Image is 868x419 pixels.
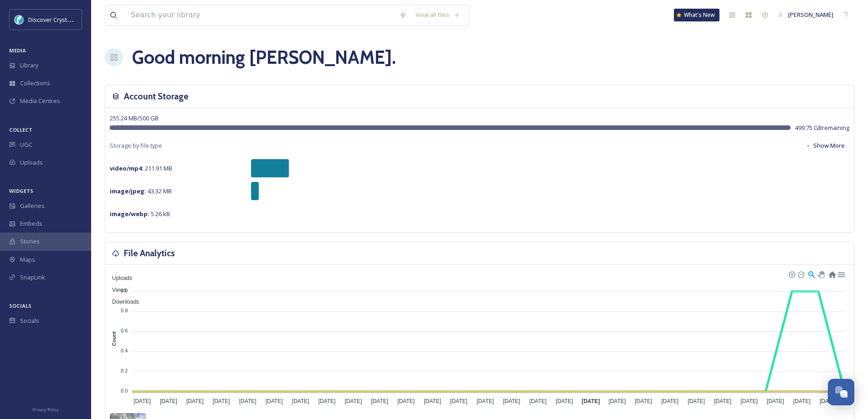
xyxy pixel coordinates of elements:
tspan: [DATE] [160,398,177,404]
span: 499.75 GB remaining [795,124,849,132]
tspan: [DATE] [503,398,520,404]
tspan: 1.0 [121,287,128,293]
tspan: [DATE] [344,398,362,404]
span: Uploads [105,275,132,281]
tspan: [DATE] [767,398,784,404]
tspan: [DATE] [661,398,678,404]
span: Maps [20,255,35,264]
tspan: [DATE] [371,398,388,404]
h3: Account Storage [124,90,189,103]
strong: image/jpeg : [110,187,146,195]
a: View all files [411,6,464,24]
a: Privacy Policy [32,403,59,414]
tspan: 0.6 [121,328,128,333]
span: WIDGETS [9,187,33,194]
span: Discover Crystal River [US_STATE] [28,15,119,24]
span: COLLECT [9,126,32,133]
tspan: [DATE] [556,398,573,404]
div: Reset Zoom [828,270,836,278]
input: Search your library [126,5,395,25]
tspan: [DATE] [213,398,230,404]
button: Open Chat [828,379,854,405]
strong: image/webp : [110,210,149,218]
span: [PERSON_NAME] [788,10,833,19]
tspan: [DATE] [635,398,652,404]
a: What's New [674,9,719,21]
span: SOCIALS [9,302,31,309]
tspan: [DATE] [688,398,705,404]
span: Galleries [20,202,45,210]
tspan: [DATE] [424,398,441,404]
tspan: [DATE] [609,398,626,404]
span: Socials [20,316,39,325]
span: Stories [20,237,40,246]
tspan: [DATE] [529,398,547,404]
tspan: 0.0 [121,388,128,393]
span: UGC [20,140,32,149]
button: Show More [801,137,849,155]
div: Menu [837,270,845,278]
tspan: 0.2 [121,368,128,373]
span: Downloads [105,299,139,305]
div: Panning [818,271,823,277]
span: Uploads [20,158,43,167]
tspan: 0.8 [121,308,128,313]
div: Zoom In [788,271,795,277]
span: Privacy Policy [32,407,59,413]
tspan: [DATE] [318,398,336,404]
span: Library [20,61,38,70]
span: Views [105,287,127,293]
tspan: [DATE] [793,398,811,404]
tspan: [DATE] [477,398,494,404]
tspan: [DATE] [820,398,837,404]
div: Zoom Out [797,271,804,277]
div: Selection Zoom [807,270,815,278]
tspan: [DATE] [397,398,415,404]
tspan: [DATE] [134,398,151,404]
tspan: [DATE] [714,398,731,404]
span: 43.32 MB [110,187,172,195]
tspan: [DATE] [450,398,467,404]
a: [PERSON_NAME] [773,6,838,24]
tspan: [DATE] [266,398,283,404]
h1: Good morning [PERSON_NAME] . [132,44,396,71]
tspan: [DATE] [582,398,600,404]
span: 211.91 MB [110,164,172,172]
span: Media Centres [20,97,60,105]
span: Embeds [20,219,42,228]
span: MEDIA [9,47,26,54]
span: Collections [20,79,50,88]
h3: File Analytics [124,247,175,260]
tspan: [DATE] [239,398,257,404]
span: Storage by file type [110,141,162,150]
span: 5.26 kB [110,210,170,218]
tspan: [DATE] [292,398,309,404]
span: 255.24 MB / 500 GB [110,114,159,122]
img: download.jpeg [15,15,24,24]
strong: video/mp4 : [110,164,144,172]
span: SnapLink [20,273,45,282]
text: Count [111,331,117,346]
tspan: [DATE] [186,398,204,404]
tspan: [DATE] [740,398,758,404]
tspan: 0.4 [121,348,128,353]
